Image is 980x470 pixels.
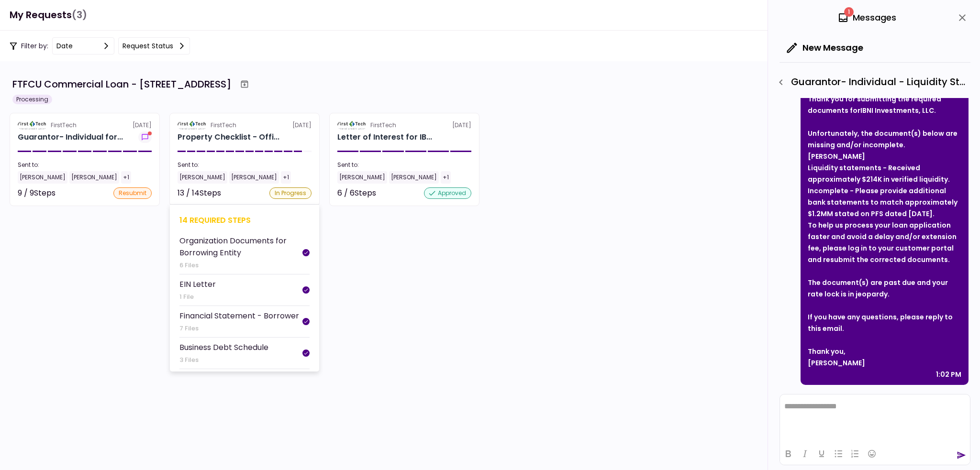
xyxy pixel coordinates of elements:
strong: IBNI Investments, LLC [860,106,934,115]
div: +1 [281,171,291,184]
button: Underline [813,447,830,460]
div: Filter by: [10,37,190,55]
button: Archive workflow [236,76,253,93]
div: 1:02 PM [936,369,961,380]
div: Sent to: [18,161,152,169]
button: date [52,37,114,55]
div: 7 Files [179,324,299,333]
div: Messages [837,11,896,25]
div: 3 Files [179,355,268,365]
div: Guarantor- Individual for IBNI Investments, LLC Johnny Ganim [18,131,123,143]
img: Partner logo [337,121,367,130]
div: The document(s) are past due and your rate lock is in jeopardy. [808,277,961,300]
div: Sent to: [178,161,312,169]
div: FirstTech [51,121,77,130]
span: 1 [844,7,854,17]
div: FirstTech [370,121,396,130]
img: Partner logo [18,121,47,130]
div: Organization Documents for Borrowing Entity [179,235,302,259]
div: [DATE] [18,121,152,130]
div: [PERSON_NAME] [18,171,67,184]
div: [PERSON_NAME] [69,171,119,184]
div: 1 File [179,292,216,302]
div: [PERSON_NAME] [178,171,227,184]
strong: Unfortunately, the document(s) below are missing and/or incomplete. [808,129,958,150]
div: resubmit [113,187,152,199]
img: Partner logo [178,121,207,130]
div: date [56,41,73,51]
div: [PERSON_NAME] [389,171,439,184]
button: Request status [118,37,190,55]
div: Processing [12,95,52,104]
div: Thank you, [808,346,961,357]
strong: Incomplete - Please provide additional bank statements to match approximately $1.2MM stated on PF... [808,186,958,219]
strong: Liquidity statements - Received approximately $214K in verified liquidity. [808,163,950,184]
div: Guarantor- Individual - Liquidity Statements - Guarantor [773,74,970,90]
div: Letter of Interest for IBNI Investments, LLC 6 Uvalde Road Houston TX [337,131,432,143]
div: [DATE] [337,121,471,130]
div: 9 / 9 Steps [18,187,56,199]
h1: My Requests [10,5,87,25]
div: 14 required steps [179,214,310,226]
button: close [954,10,970,26]
button: Emojis [864,447,880,460]
button: New Message [780,35,871,60]
div: [PERSON_NAME] [229,171,279,184]
strong: [PERSON_NAME] [808,152,865,161]
div: Property Checklist - Office Retail for IBNI Investments, LLC 16 Uvalde Road [178,131,279,143]
div: To help us process your loan application faster and avoid a delay and/or extension fee, please lo... [808,219,961,265]
div: 6 / 6 Steps [337,187,376,199]
div: approved [424,187,471,199]
button: Bold [780,447,796,460]
div: +1 [441,171,451,184]
div: Business Debt Schedule [179,341,268,353]
div: In Progress [269,187,312,199]
div: Thank you for submitting the required documents for . [808,93,961,116]
div: 6 Files [179,261,302,270]
div: Financial Statement - Borrower [179,310,299,322]
button: Italic [797,447,813,460]
div: [PERSON_NAME] [337,171,387,184]
div: FTFCU Commercial Loan - [STREET_ADDRESS] [12,77,231,91]
div: +1 [121,171,131,184]
div: Sent to: [337,161,471,169]
div: EIN Letter [179,278,216,290]
button: send [957,450,966,460]
button: show-messages [138,131,152,143]
div: 13 / 14 Steps [178,187,221,199]
div: [PERSON_NAME] [808,357,961,369]
div: [DATE] [178,121,312,130]
button: Bullet list [830,447,846,460]
button: Numbered list [847,447,863,460]
div: FirstTech [211,121,236,130]
div: If you have any questions, please reply to this email. [808,311,961,334]
span: (3) [72,5,87,25]
iframe: Rich Text Area [780,394,970,442]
